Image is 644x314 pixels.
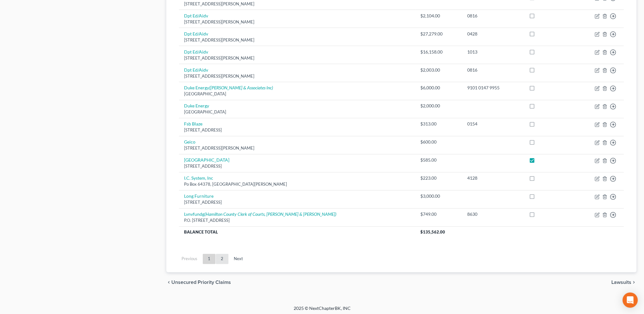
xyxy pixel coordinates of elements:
[166,280,231,285] button: chevron_left Unsecured Priority Claims
[229,254,248,264] a: Next
[184,109,410,115] div: [GEOGRAPHIC_DATA]
[166,280,171,285] i: chevron_left
[420,67,457,73] div: $2,003.00
[184,31,208,36] a: Dpt Ed/Aidv
[467,13,519,19] div: 0816
[184,175,213,181] a: I.C. System, Inc
[184,67,208,73] a: Dpt Ed/Aidv
[171,280,231,285] span: Unsecured Priority Claims
[184,121,202,126] a: Fsb Blaze
[467,49,519,55] div: 1013
[179,226,415,238] th: Balance Total
[204,211,336,217] i: (Hamilton County Clerk of Courts, [PERSON_NAME] & [PERSON_NAME])
[467,211,519,217] div: 8630
[184,13,208,18] a: Dpt Ed/Aidv
[184,127,410,133] div: [STREET_ADDRESS]
[184,211,336,217] a: Lvnvfundg(Hamilton County Clerk of Courts, [PERSON_NAME] & [PERSON_NAME])
[184,217,410,223] div: P.O. [STREET_ADDRESS]
[631,280,636,285] i: chevron_right
[420,157,457,163] div: $585.00
[184,55,410,61] div: [STREET_ADDRESS][PERSON_NAME]
[420,211,457,217] div: $749.00
[420,85,457,91] div: $6,000.00
[203,254,215,264] a: 1
[184,85,273,90] a: Duke Energy([PERSON_NAME] & Associates Inc)
[420,31,457,37] div: $27,279.00
[184,163,410,169] div: [STREET_ADDRESS]
[467,175,519,181] div: 4128
[467,85,519,91] div: 9101 0147 9955
[420,13,457,19] div: $2,104.00
[420,103,457,109] div: $2,000.00
[184,19,410,25] div: [STREET_ADDRESS][PERSON_NAME]
[420,121,457,127] div: $313.00
[467,67,519,73] div: 0816
[184,139,195,144] a: Geico
[622,292,638,308] div: Open Intercom Messenger
[184,73,410,79] div: [STREET_ADDRESS][PERSON_NAME]
[209,85,273,90] i: ([PERSON_NAME] & Associates Inc)
[420,193,457,199] div: $3,000.00
[420,49,457,55] div: $16,158.00
[611,280,631,285] span: Lawsuits
[467,31,519,37] div: 0428
[184,91,410,97] div: [GEOGRAPHIC_DATA]
[184,49,208,54] a: Dpt Ed/Aidv
[467,121,519,127] div: 0154
[184,37,410,43] div: [STREET_ADDRESS][PERSON_NAME]
[420,175,457,181] div: $223.00
[420,139,457,145] div: $600.00
[216,254,228,264] a: 2
[184,193,214,199] a: Long Furniture
[184,1,410,7] div: [STREET_ADDRESS][PERSON_NAME]
[184,157,229,163] a: [GEOGRAPHIC_DATA]
[184,181,410,187] div: Po Box 64378, [GEOGRAPHIC_DATA][PERSON_NAME]
[611,280,636,285] button: Lawsuits chevron_right
[184,145,410,151] div: [STREET_ADDRESS][PERSON_NAME]
[420,229,445,234] span: $135,562.00
[184,103,209,108] a: Duke Energy
[184,199,410,205] div: [STREET_ADDRESS]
